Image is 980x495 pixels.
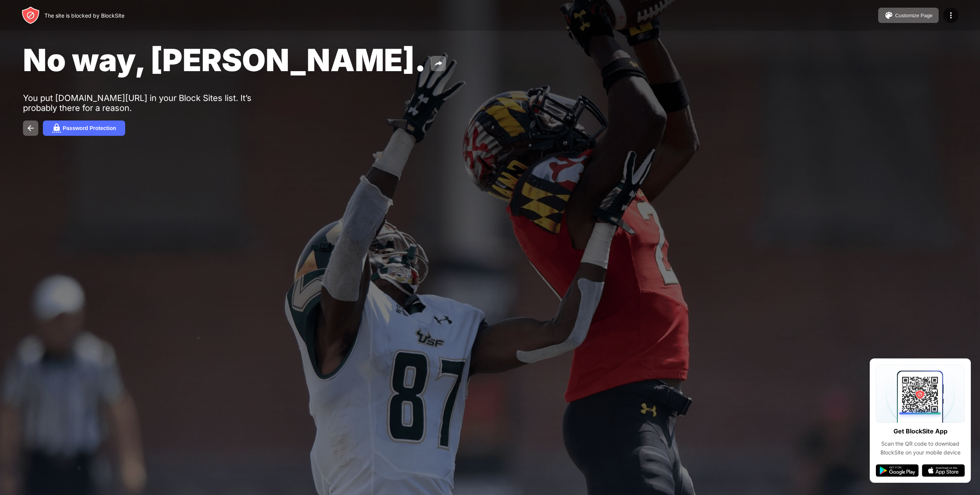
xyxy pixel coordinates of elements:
[893,426,947,437] div: Get BlockSite App
[23,93,260,113] div: You put [DOMAIN_NAME][URL] in your Block Sites list. It’s probably there for a reason.
[884,11,893,20] img: pallet.svg
[434,59,443,68] img: share.svg
[922,464,965,477] img: app-store.svg
[63,125,116,131] div: Password Protection
[44,12,124,19] div: The site is blocked by BlockSite
[43,120,125,136] button: Password Protection
[876,365,965,423] img: qrcode.svg
[21,6,40,24] img: header-logo.svg
[895,13,933,18] div: Customize Page
[878,8,939,23] button: Customize Page
[876,440,965,457] div: Scan the QR code to download BlockSite on your mobile device
[26,124,35,133] img: back.svg
[876,464,919,477] img: google-play.svg
[23,41,426,78] span: No way, [PERSON_NAME].
[52,124,61,133] img: password.svg
[946,11,955,20] img: menu-icon.svg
